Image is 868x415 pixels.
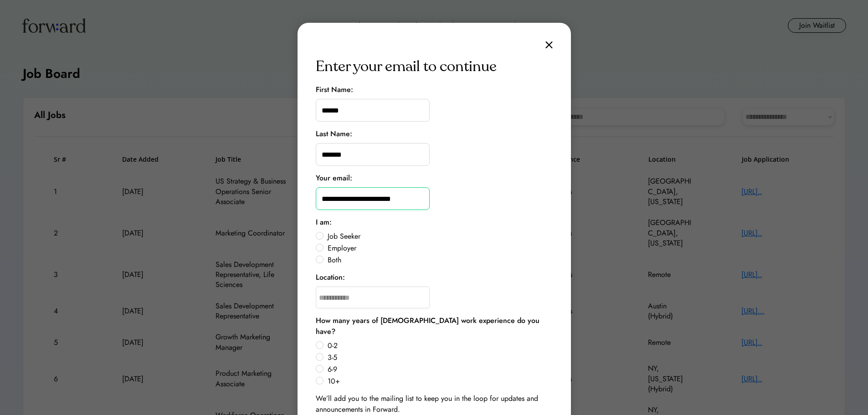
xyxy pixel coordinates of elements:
label: 10+ [325,378,553,385]
label: 6-9 [325,366,553,373]
div: How many years of [DEMOGRAPHIC_DATA] work experience do you have? [316,315,553,337]
label: Job Seeker [325,233,553,240]
div: Last Name: [316,128,352,139]
label: 0-2 [325,342,553,349]
img: close.svg [545,41,553,49]
label: Both [325,256,553,264]
label: 3-5 [325,354,553,361]
div: I am: [316,217,332,228]
label: Employer [325,245,553,252]
div: Enter your email to continue [316,56,497,77]
div: We’ll add you to the mailing list to keep you in the loop for updates and announcements in Forward. [316,393,553,415]
div: Location: [316,272,345,283]
div: First Name: [316,84,353,95]
div: Your email: [316,173,352,184]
